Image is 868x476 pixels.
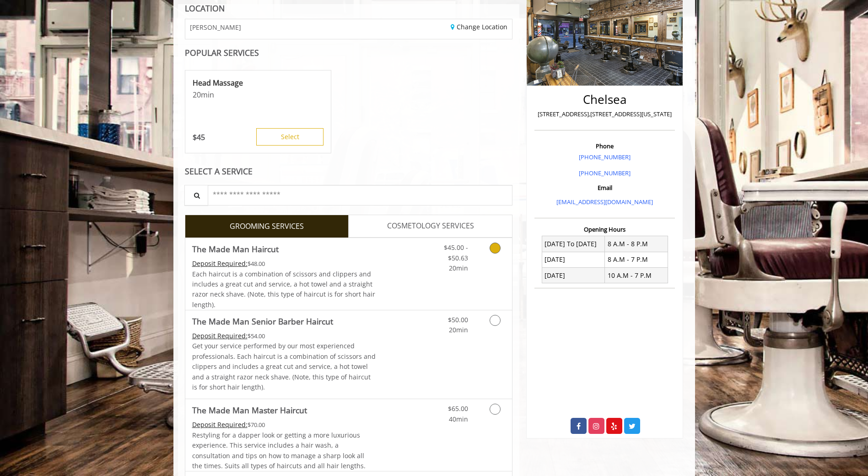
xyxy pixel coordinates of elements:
span: This service needs some Advance to be paid before we block your appointment [192,259,248,268]
span: This service needs some Advance to be paid before we block your appointment [192,331,248,340]
p: 20 [193,90,323,100]
td: [DATE] [542,268,605,283]
p: [STREET_ADDRESS],[STREET_ADDRESS][US_STATE] [537,109,673,119]
h3: Opening Hours [534,226,675,233]
p: 45 [193,132,205,142]
td: 8 A.M - 7 P.M [605,252,668,267]
span: 20min [449,264,468,272]
div: $70.00 [192,420,376,430]
span: Restyling for a dapper look or getting a more luxurious experience. This service includes a hair ... [192,431,366,470]
div: SELECT A SERVICE [185,167,513,176]
a: Change Location [451,22,507,31]
div: $54.00 [192,331,376,341]
span: $65.00 [448,404,468,413]
button: Service Search [184,185,208,206]
span: COSMETOLOGY SERVICES [387,220,474,232]
td: [DATE] To [DATE] [542,236,605,252]
b: POPULAR SERVICES [185,47,259,58]
b: The Made Man Haircut [192,243,279,255]
span: Each haircut is a combination of scissors and clippers and includes a great cut and service, a ho... [192,270,375,309]
span: 40min [449,415,468,423]
td: 8 A.M - 8 P.M [605,236,668,252]
button: Select [256,128,323,146]
span: This service needs some Advance to be paid before we block your appointment [192,420,248,429]
a: [EMAIL_ADDRESS][DOMAIN_NAME] [556,198,653,206]
p: Head Massage [193,78,323,88]
b: LOCATION [185,3,225,14]
a: [PHONE_NUMBER] [579,169,631,177]
span: [PERSON_NAME] [190,24,241,31]
td: [DATE] [542,252,605,267]
span: $50.00 [448,315,468,324]
h3: Email [537,184,673,191]
span: 20min [449,325,468,334]
a: [PHONE_NUMBER] [579,153,631,161]
h3: Phone [537,143,673,149]
span: min [201,90,214,100]
h2: Chelsea [537,93,673,106]
td: 10 A.M - 7 P.M [605,268,668,283]
span: $ [193,132,197,142]
b: The Made Man Master Haircut [192,404,307,416]
span: $45.00 - $50.63 [444,243,468,262]
p: Get your service performed by our most experienced professionals. Each haircut is a combination o... [192,341,376,392]
div: $48.00 [192,259,376,269]
b: The Made Man Senior Barber Haircut [192,315,333,328]
span: GROOMING SERVICES [230,221,304,233]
